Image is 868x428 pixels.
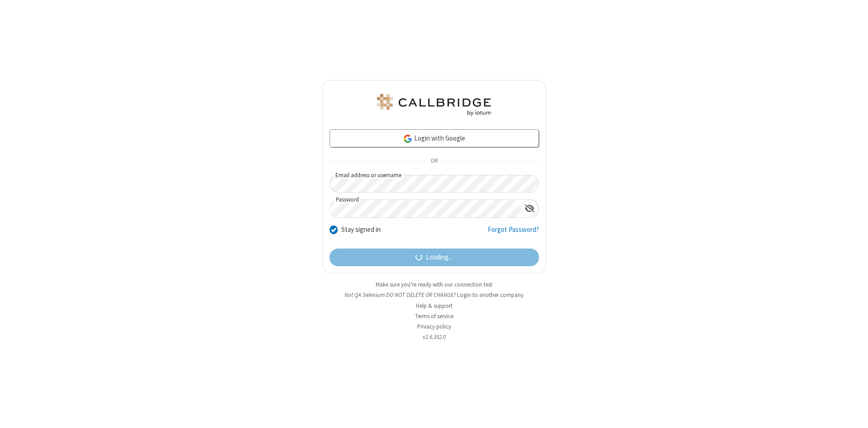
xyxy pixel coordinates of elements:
a: Help & support [416,302,453,310]
a: Forgot Password? [488,225,539,242]
li: v2.6.352.0 [322,333,546,341]
span: OR [427,155,441,168]
a: Privacy policy [417,323,451,330]
span: Loading... [426,252,453,263]
input: Email address or username [330,175,539,193]
input: Password [330,200,521,217]
div: Show password [521,200,538,216]
a: Terms of service [415,312,453,320]
img: QA Selenium DO NOT DELETE OR CHANGE [375,94,493,116]
button: Loading... [330,249,539,267]
img: google-icon.png [403,134,413,144]
button: Login to another company [457,291,524,299]
label: Stay signed in [341,225,381,235]
li: Not QA Selenium DO NOT DELETE OR CHANGE? [322,291,546,299]
a: Login with Google [330,129,539,147]
a: Make sure you're ready with our connection test [376,281,492,288]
